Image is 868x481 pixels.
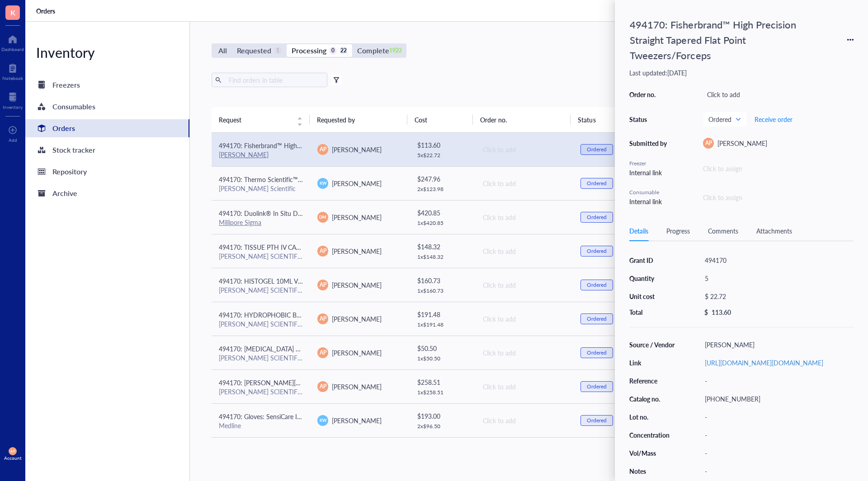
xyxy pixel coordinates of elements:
[417,343,468,353] div: $ 50.50
[571,107,636,132] th: Status
[237,44,271,57] div: Requested
[320,383,326,391] span: AP
[629,69,854,77] div: Last updated: [DATE]
[629,159,670,168] div: Freezer
[629,431,675,439] div: Concentration
[332,416,382,425] span: [PERSON_NAME]
[2,61,23,81] a: Notebook
[274,47,282,55] div: 1
[9,137,17,143] div: Add
[219,150,269,159] a: [PERSON_NAME]
[219,354,303,362] div: [PERSON_NAME] SCIENTIFIC COMPANY LLC
[340,47,347,55] div: 22
[754,112,793,126] button: Receive order
[475,268,573,302] td: Click to add
[52,79,80,91] div: Freezers
[475,369,573,403] td: Click to add
[2,75,23,81] div: Notebook
[475,302,573,336] td: Click to add
[218,44,227,57] div: All
[701,254,854,266] div: 494170
[629,188,670,196] div: Consumable
[219,412,480,421] span: 494170: Gloves: SensiCare Ice Powder-Free Nitrile Exam Gloves with SmartGuard Film, Size S
[629,377,675,385] div: Reference
[475,234,573,268] td: Click to add
[475,336,573,369] td: Click to add
[626,14,816,65] div: 494170: Fisherbrand™ High Precision Straight Tapered Flat Point Tweezers/Forceps
[417,309,468,319] div: $ 191.48
[473,107,571,132] th: Order no.
[708,115,740,123] span: Ordered
[629,226,648,236] div: Details
[1,32,24,52] a: Dashboard
[712,308,731,316] div: 113.60
[10,7,15,18] span: K
[319,417,326,424] span: KW
[407,107,472,132] th: Cost
[417,287,468,294] div: 1 x $ 160.73
[219,141,451,150] span: 494170: Fisherbrand™ High Precision Straight Tapered Flat Point Tweezers/Forceps
[483,212,566,222] div: Click to add
[52,144,95,156] div: Stock tracker
[219,243,345,252] span: 494170: TISSUE PTH IV CASS GRN 1000/CS
[475,437,573,471] td: Click to add
[717,139,767,148] span: [PERSON_NAME]
[417,186,468,193] div: 2 x $ 123.98
[219,209,369,218] span: 494170: Duolink® In Situ Detection Reagents FarRed
[483,348,566,358] div: Click to add
[629,308,675,316] div: Total
[10,449,15,453] span: AP
[25,43,189,61] div: Inventory
[587,146,607,153] div: Ordered
[756,226,792,236] div: Attachments
[629,449,675,457] div: Vol/Mass
[701,290,850,303] div: $ 22.72
[219,310,348,319] span: 494170: HYDROPHOBIC BARRIER PEN 2/PK
[629,256,675,264] div: Grant ID
[629,274,675,282] div: Quantity
[704,308,708,316] div: $
[320,315,326,323] span: AP
[219,286,303,294] div: [PERSON_NAME] SCIENTIFIC COMPANY LLC
[320,214,326,220] span: DM
[587,383,607,390] div: Ordered
[212,43,406,58] div: segmented control
[392,47,400,55] div: 1922
[629,413,675,421] div: Lot no.
[587,281,607,289] div: Ordered
[629,467,675,475] div: Notes
[629,359,675,367] div: Link
[320,247,326,255] span: AP
[701,411,854,423] div: -
[4,455,22,461] div: Account
[1,47,24,52] div: Dashboard
[475,133,573,167] td: Click to add
[629,341,675,349] div: Source / Vendor
[587,180,607,187] div: Ordered
[332,145,382,154] span: [PERSON_NAME]
[219,115,292,125] span: Request
[703,192,854,202] div: Click to assign
[320,349,326,357] span: AP
[417,140,468,150] div: $ 113.60
[219,320,303,328] div: [PERSON_NAME] SCIENTIFIC COMPANY LLC
[629,395,675,403] div: Catalog no.
[25,184,189,202] a: Archive
[475,166,573,200] td: Click to add
[292,44,326,57] div: Processing
[417,377,468,387] div: $ 258.51
[52,122,75,135] div: Orders
[212,107,310,132] th: Request
[417,242,468,252] div: $ 148.32
[25,141,189,159] a: Stock tracker
[219,184,303,192] div: [PERSON_NAME] Scientific
[629,196,670,206] div: Internal link
[25,98,189,116] a: Consumables
[52,165,87,178] div: Repository
[332,280,382,290] span: [PERSON_NAME]
[587,315,607,322] div: Ordered
[219,344,363,353] span: 494170: [MEDICAL_DATA] BULK 10PCT NBF 5GAL
[483,280,566,290] div: Click to add
[701,272,854,285] div: 5
[629,90,670,98] div: Order no.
